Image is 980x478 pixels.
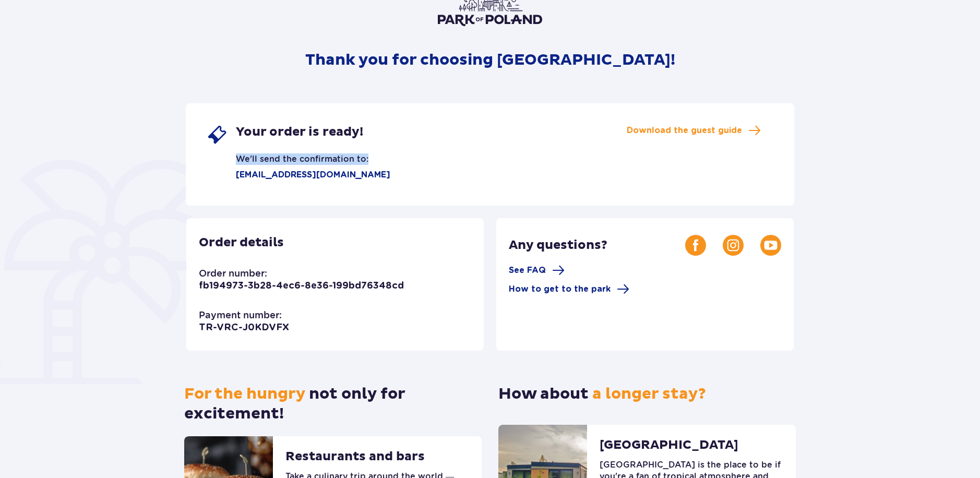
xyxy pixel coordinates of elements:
[509,283,629,295] a: How to get to the park
[498,384,706,404] p: How about
[184,384,482,424] p: not only for excitement!
[509,265,546,276] span: See FAQ
[627,124,761,137] a: Download the guest guide
[199,309,282,321] p: Payment number:
[199,280,404,292] p: fb194973-3b28-4ec6-8e36-199bd76348cd
[199,267,267,280] p: Order number:
[592,384,706,403] span: a longer stay?
[207,145,368,165] p: We'll send the confirmation to:
[285,449,425,471] p: Restaurants and bars
[509,264,565,277] a: See FAQ
[627,125,742,136] span: Download the guest guide
[207,169,390,181] p: [EMAIL_ADDRESS][DOMAIN_NAME]
[600,437,738,459] p: [GEOGRAPHIC_DATA]
[236,124,363,140] span: Your order is ready!
[199,235,284,250] p: Order details
[199,321,289,334] p: TR-VRC-J0KDVFX
[305,50,675,70] p: Thank you for choosing [GEOGRAPHIC_DATA]!
[685,235,706,256] img: Facebook
[723,235,744,256] img: Instagram
[207,124,228,145] img: single ticket icon
[509,283,611,295] span: How to get to the park
[509,237,685,253] p: Any questions?
[760,235,781,256] img: Youtube
[184,384,305,403] span: For the hungry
